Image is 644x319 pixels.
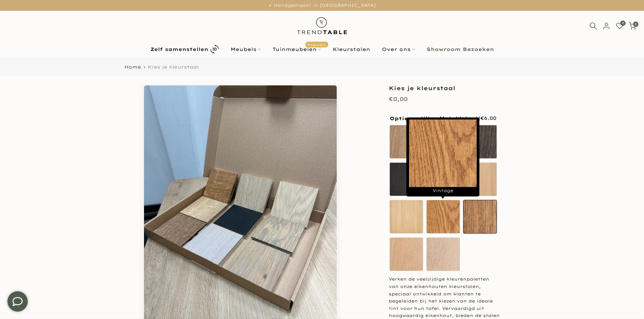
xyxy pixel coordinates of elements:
[292,11,352,41] img: trend-table
[1,285,34,318] iframe: toggle-frame
[421,114,496,123] span: Ultra Mat, Walnut
[144,43,224,55] a: Zelf samenstellen
[8,2,636,9] p: ✔ Handgemaakt in [GEOGRAPHIC_DATA]
[150,47,208,52] b: Zelf samenstellen
[389,94,408,104] div: €0,00
[629,22,636,30] a: 0
[427,47,494,52] b: Showroom Bezoeken
[620,21,625,26] span: 0
[421,45,500,53] a: Showroom Bezoeken
[616,22,623,30] a: 0
[224,45,266,53] a: Meubels
[406,117,479,196] div: Vintage
[390,116,418,121] span: Opties:
[327,45,376,53] a: Kleurstalen
[409,119,477,187] img: Vintage_3fbfc31b-6f59-4e26-8ca6-8edf3ddc764d.jpg
[148,64,199,70] span: Kies je kleurstaal
[478,115,496,121] span: |
[389,85,500,91] h1: Kies je kleurstaal
[633,22,638,27] span: 0
[305,42,328,47] span: Populair
[266,45,327,53] a: TuinmeubelenPopulair
[480,115,496,121] span: €6.00
[376,45,421,53] a: Over ons
[124,65,141,69] a: Home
